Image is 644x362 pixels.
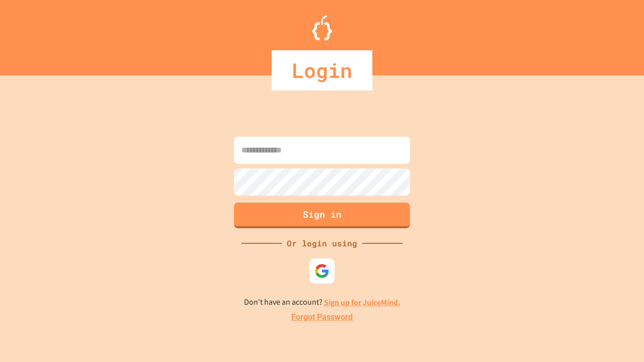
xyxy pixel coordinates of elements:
[314,263,330,279] img: google-icon.svg
[282,237,362,249] div: Or login using
[234,203,410,228] button: Sign in
[324,297,400,308] a: Sign up for JuiceMind.
[312,15,332,40] img: Logo.svg
[244,296,400,309] p: Don't have an account?
[291,311,353,323] a: Forgot Password
[272,50,372,90] div: Login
